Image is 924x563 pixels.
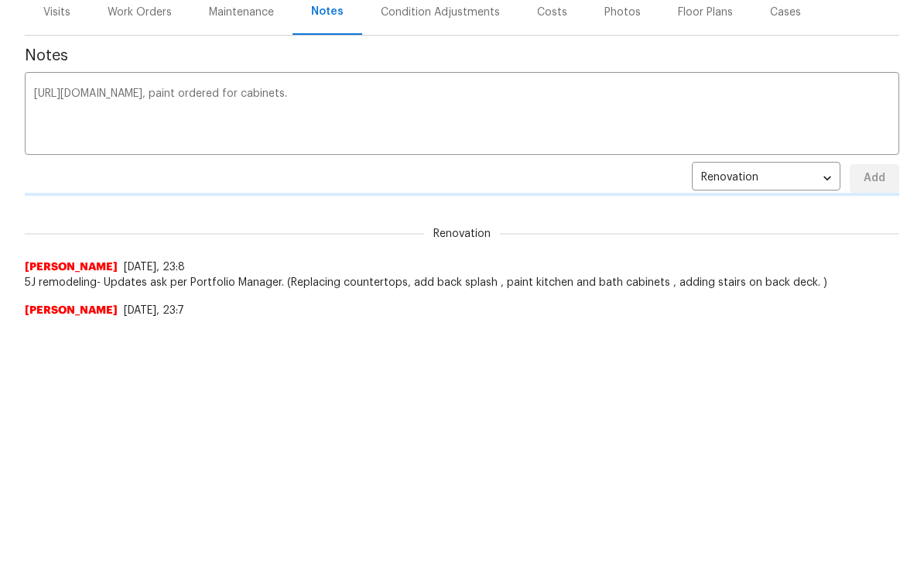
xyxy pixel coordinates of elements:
div: Work Orders [108,5,172,20]
span: 5J remodeling- Updates ask per Portfolio Manager. (Replacing countertops, add back splash , paint... [25,275,899,290]
span: [PERSON_NAME] [25,259,118,275]
span: Notes [25,48,899,64]
div: Maintenance [209,5,274,20]
div: Costs [537,5,567,20]
div: Condition Adjustments [381,5,500,20]
div: Visits [43,5,70,20]
span: Renovation [424,226,500,242]
div: Renovation [692,160,840,197]
div: Floor Plans [678,5,733,20]
textarea: [URL][DOMAIN_NAME], paint ordered for cabinets. [34,88,890,142]
span: [DATE], 23:8 [124,262,185,273]
span: [PERSON_NAME] [25,303,118,318]
div: Photos [604,5,641,20]
div: Cases [770,5,801,20]
span: [DATE], 23:7 [124,305,184,316]
div: Notes [311,4,344,19]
